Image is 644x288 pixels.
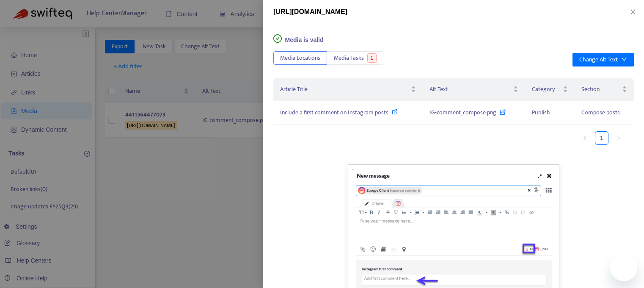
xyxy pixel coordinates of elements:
th: Category [525,78,574,101]
span: IG-comment_compose.png [429,108,496,117]
button: right [612,131,625,145]
span: Media is valid [285,36,324,43]
a: 1 [595,132,608,144]
span: Compose posts [581,108,620,117]
li: Previous Page [578,131,592,145]
span: Section [581,85,621,94]
span: 1 [367,53,377,63]
button: Change Alt Text [572,53,634,66]
li: 1 [595,131,608,145]
li: Next Page [612,131,625,145]
button: Media Tasks1 [327,51,383,65]
button: Media Locations [273,51,327,65]
span: Media Tasks [334,53,364,63]
span: right [616,136,621,141]
span: [URL][DOMAIN_NAME] [273,8,347,15]
span: Media Locations [280,53,320,63]
span: Include a first comment on Instagram posts [280,108,388,117]
div: Change Alt Text [579,55,618,64]
th: Section [575,78,634,101]
span: down [621,56,627,62]
span: close [630,8,636,15]
th: Article Title [273,78,423,101]
button: Close [627,8,639,16]
span: left [582,136,587,141]
iframe: Button to launch messaging window [610,254,637,281]
button: left [578,131,592,145]
span: Publish [532,108,550,117]
span: check-circle [273,34,282,43]
span: Category [532,85,561,94]
span: Article Title [280,85,409,94]
span: Alt Text [429,85,512,94]
th: Alt Text [423,78,525,101]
